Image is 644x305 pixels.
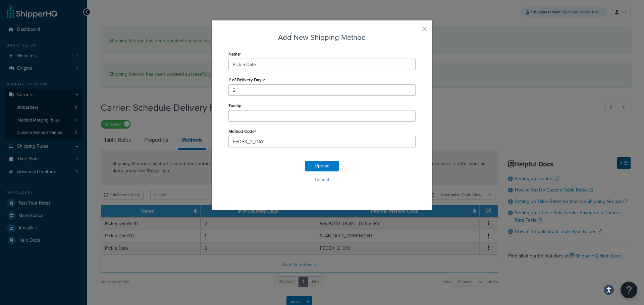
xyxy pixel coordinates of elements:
h3: Add New Shipping Method [228,32,416,43]
button: Update [305,161,339,171]
label: # of Delivery Days [228,77,265,83]
label: Tooltip [228,103,241,108]
label: Method Code [228,129,256,134]
button: Cancel [228,175,416,185]
label: Name [228,52,241,57]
